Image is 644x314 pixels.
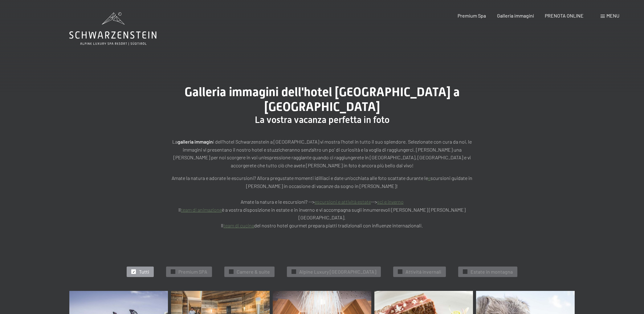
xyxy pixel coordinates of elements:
span: ✓ [399,270,401,274]
span: ✓ [230,270,233,274]
span: Attivitá invernali [406,268,441,275]
a: e [428,175,430,181]
span: Galleria immagini dell'hotel [GEOGRAPHIC_DATA] a [GEOGRAPHIC_DATA] [185,85,460,114]
a: escursioni e attività estate [315,199,371,205]
a: Galleria immagini [497,13,534,18]
span: Tutti [139,268,149,275]
span: ✓ [293,270,295,274]
span: Estate in montagna [471,268,513,275]
a: Premium Spa [458,13,486,18]
strong: galleria immagin [177,139,213,145]
span: Alpine Luxury [GEOGRAPHIC_DATA] [299,268,376,275]
p: La i dell’hotel Schwarzenstein a [GEOGRAPHIC_DATA] vi mostra l’hotel in tutto il suo splendore. S... [168,138,476,169]
a: PRENOTA ONLINE [545,13,584,18]
span: ✓ [132,270,135,274]
a: team di animazione [181,207,222,213]
p: Amate la natura e adorate le escursioni? Allora pregustate momenti idilliaci e date un’occhiata a... [168,174,476,229]
span: Premium SPA [178,268,207,275]
span: ✓ [172,270,174,274]
span: ✓ [464,270,467,274]
a: sci e inverno [377,199,404,205]
span: La vostra vacanza perfetta in foto [255,114,389,125]
span: Camere & suite [237,268,270,275]
a: team di cucina [223,222,254,228]
span: Menu [606,13,619,18]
